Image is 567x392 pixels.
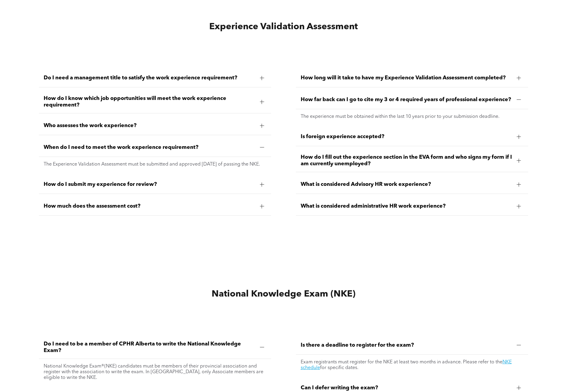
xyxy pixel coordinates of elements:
p: Exam registrants must register for the NKE at least two months in advance. Please refer to the fo... [301,359,524,371]
span: Is there a deadline to register for the exam? [301,342,512,348]
span: Who assesses the work experience? [44,122,255,129]
p: The experience must be obtained within the last 10 years prior to your submission deadline. [301,114,524,120]
span: How do I fill out the experience section in the EVA form and who signs my form if I am currently ... [301,154,512,167]
span: What is considered Advisory HR work experience? [301,181,512,188]
span: Is foreign experience accepted? [301,133,512,140]
span: National Knowledge Exam (NKE) [212,290,355,299]
span: Do I need a management title to satisfy the work experience requirement? [44,75,255,81]
p: National Knowledge Exam®(NKE) candidates must be members of their provincial association and regi... [44,364,267,381]
span: How do I submit my experience for review? [44,181,255,188]
span: Can I defer writing the exam? [301,385,512,391]
span: How long will it take to have my Experience Validation Assessment completed? [301,75,512,81]
p: The Experience Validation Assessment must be submitted and approved [DATE] of passing the NKE. [44,162,267,167]
span: What is considered administrative HR work experience? [301,203,512,209]
span: How much does the assessment cost? [44,203,255,209]
span: Do I need to be a member of CPHR Alberta to write the National Knowledge Exam? [44,341,255,354]
span: How far back can I go to cite my 3 or 4 required years of professional experience? [301,96,512,103]
span: Experience Validation Assessment [209,22,358,31]
span: When do I need to meet the work experience requirement? [44,144,255,151]
span: How do I know which job opportunities will meet the work experience requirement? [44,95,255,108]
